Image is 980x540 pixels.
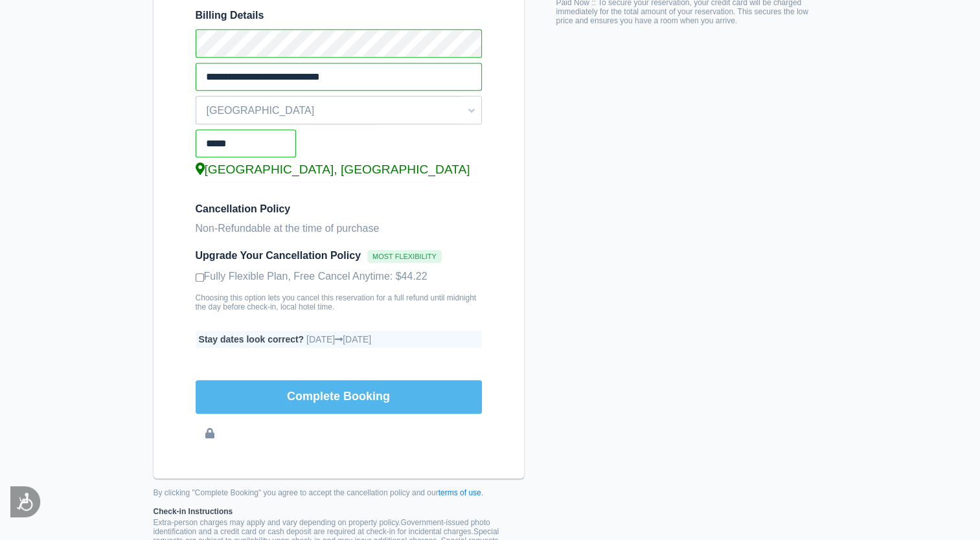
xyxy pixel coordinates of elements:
[306,334,371,344] span: [DATE] [DATE]
[367,250,442,263] span: Most Flexibility
[196,223,482,234] p: Non-Refundable at the time of purchase
[154,507,524,516] b: Check-in Instructions
[199,334,304,344] b: Stay dates look correct?
[439,488,481,497] a: terms of use
[196,10,482,21] span: Billing Details
[196,293,482,311] small: Choosing this option lets you cancel this reservation for a full refund until midnight the day be...
[196,163,482,177] div: [GEOGRAPHIC_DATA], [GEOGRAPHIC_DATA]
[196,100,481,122] span: [GEOGRAPHIC_DATA]
[196,380,482,414] button: Complete Booking
[196,273,204,282] input: Fully Flexible Plan, Free Cancel Anytime: $44.22
[196,203,482,215] span: Cancellation Policy
[154,488,524,497] small: By clicking "Complete Booking" you agree to accept the cancellation policy and our .
[196,271,427,282] label: Fully Flexible Plan, Free Cancel Anytime: $44.22
[915,475,964,524] iframe: Drift Widget Chat Controller
[196,250,482,263] span: Upgrade Your Cancellation Policy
